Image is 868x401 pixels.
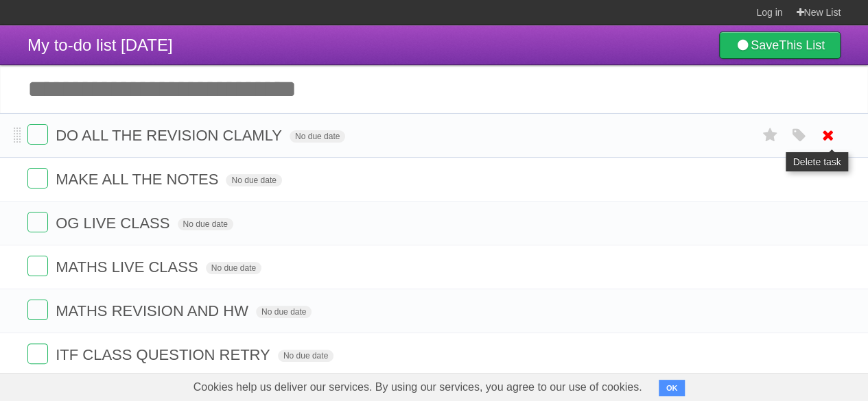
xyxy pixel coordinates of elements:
[56,215,173,232] span: OG LIVE CLASS
[56,127,285,144] span: DO ALL THE REVISION CLAMLY
[27,124,48,145] label: Done
[226,174,281,186] span: No due date
[56,258,201,276] span: MATHS LIVE CLASS
[56,302,252,319] span: MATHS REVISION AND HW
[757,124,783,147] label: Star task
[27,168,48,189] label: Done
[56,171,222,188] span: MAKE ALL THE NOTES
[206,262,261,274] span: No due date
[27,212,48,232] label: Done
[779,38,825,52] b: This List
[27,256,48,276] label: Done
[27,36,173,54] span: My to-do list [DATE]
[27,343,48,364] label: Done
[178,218,233,230] span: No due date
[290,130,345,143] span: No due date
[256,306,312,318] span: No due date
[278,350,333,362] span: No due date
[180,374,656,401] span: Cookies help us deliver our services. By using our services, you agree to our use of cookies.
[27,300,48,320] label: Done
[659,380,685,396] button: OK
[719,32,841,59] a: SaveThis List
[56,346,274,363] span: ITF CLASS QUESTION RETRY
